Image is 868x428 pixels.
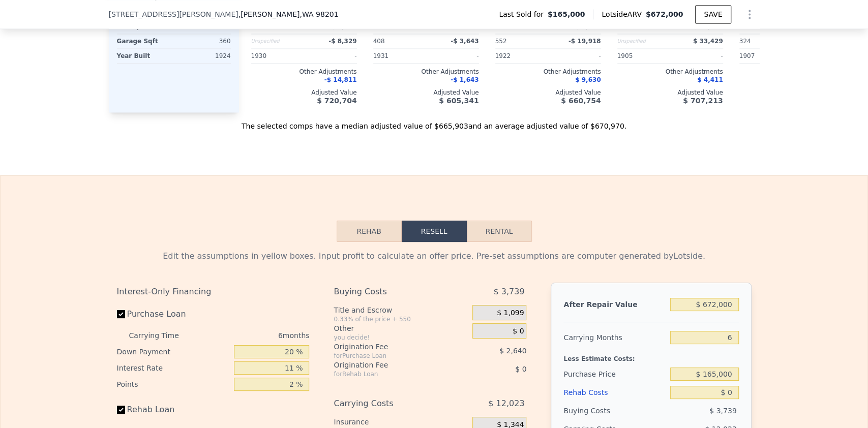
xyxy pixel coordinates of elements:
div: 1922 [495,49,546,63]
div: Other Adjustments [617,68,723,76]
div: Origination Fee [334,342,447,352]
div: Buying Costs [563,402,666,420]
span: [STREET_ADDRESS][PERSON_NAME] [109,9,238,19]
button: Rental [467,221,532,242]
div: 1907 [739,49,790,63]
span: , WA 98201 [300,10,338,18]
div: Adjusted Value [251,88,357,96]
span: $ 0 [515,365,526,373]
span: $ 4,411 [697,76,723,83]
div: 1905 [617,49,668,63]
div: 360 [176,34,231,48]
span: Last Sold for [499,9,548,19]
span: $ 605,341 [439,96,478,104]
span: $ 12,023 [488,394,524,413]
span: $165,000 [548,9,585,19]
span: -$ 3,643 [451,38,478,45]
span: -$ 14,811 [324,76,357,83]
div: - [672,49,723,63]
span: Lotside ARV [602,9,645,19]
span: $ 9,630 [575,76,601,83]
span: $ 0 [513,327,524,336]
div: Interest-Only Financing [117,283,310,301]
div: - [428,49,479,63]
div: Adjusted Value [739,88,845,96]
button: Resell [402,221,467,242]
div: Rehab Costs [563,383,666,402]
div: - [550,49,601,63]
div: Origination Fee [334,360,447,370]
span: $ 2,640 [499,347,526,355]
div: Year Built [117,49,172,63]
div: The selected comps have a median adjusted value of $665,903 and an average adjusted value of $670... [109,112,760,131]
div: for Purchase Loan [334,352,447,360]
span: $ 720,704 [317,96,356,104]
span: -$ 19,918 [568,38,601,45]
div: Adjusted Value [495,88,601,96]
input: Purchase Loan [117,310,125,318]
div: 0.33% of the price + 550 [334,315,468,323]
div: - [306,49,357,63]
div: Carrying Time [129,327,195,344]
span: $ 33,429 [693,38,723,45]
button: SAVE [695,5,731,23]
div: 1930 [251,49,302,63]
div: Interest Rate [117,360,230,376]
label: Rehab Loan [117,401,230,419]
div: Carrying Months [563,328,666,347]
span: $672,000 [646,10,683,18]
span: 552 [495,38,507,45]
span: 324 [739,38,751,45]
div: Down Payment [117,344,230,360]
div: Title and Escrow [334,305,468,315]
span: -$ 1,643 [451,76,478,83]
div: for Rehab Loan [334,370,447,378]
div: Other [334,323,468,333]
label: Purchase Loan [117,305,230,323]
div: Adjusted Value [373,88,479,96]
div: After Repair Value [563,295,666,314]
div: Other Adjustments [251,68,357,76]
div: Unspecified [617,34,668,48]
button: Show Options [739,4,760,24]
div: Unspecified [251,34,302,48]
button: Rehab [337,221,402,242]
span: $ 3,739 [709,407,736,415]
input: Rehab Loan [117,406,125,414]
span: $ 1,099 [497,309,524,318]
div: Other Adjustments [495,68,601,76]
div: 1924 [176,49,231,63]
div: Buying Costs [334,283,447,301]
div: Other Adjustments [373,68,479,76]
div: Carrying Costs [334,394,447,413]
span: 408 [373,38,385,45]
div: Less Estimate Costs: [563,347,738,365]
div: Edit the assumptions in yellow boxes. Input profit to calculate an offer price. Pre-set assumptio... [117,250,752,262]
span: -$ 8,329 [328,38,356,45]
div: Purchase Price [563,365,666,383]
div: Other Adjustments [739,68,845,76]
div: Adjusted Value [617,88,723,96]
div: you decide! [334,333,468,342]
span: $ 3,739 [493,283,524,301]
span: , [PERSON_NAME] [238,9,339,19]
div: Garage Sqft [117,34,172,48]
div: 1931 [373,49,424,63]
span: $ 707,213 [683,96,723,104]
div: Insurance [334,417,468,427]
div: 6 months [199,327,310,344]
span: $ 660,754 [561,96,601,104]
div: Points [117,376,230,392]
